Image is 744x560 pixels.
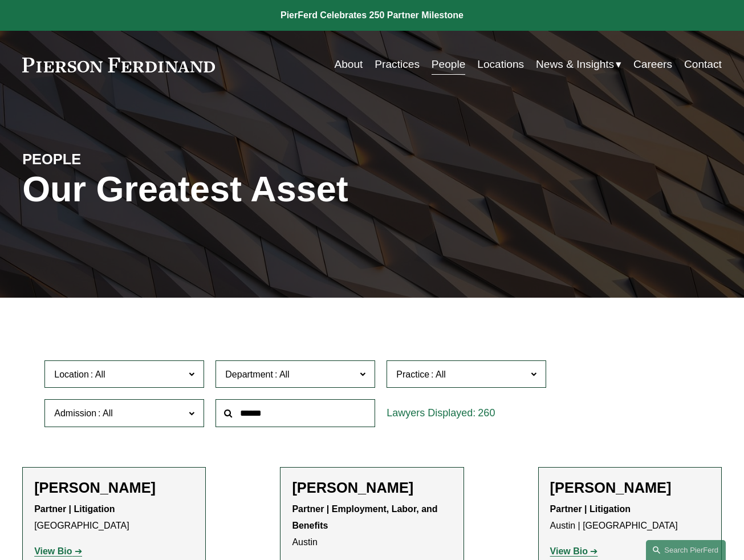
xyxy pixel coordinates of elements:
h1: Our Greatest Asset [22,168,489,209]
p: Austin [292,501,452,550]
span: Department [225,370,273,379]
a: Contact [684,54,722,75]
strong: Partner | Litigation [34,504,115,514]
span: Location [54,370,89,379]
strong: View Bio [34,546,72,556]
strong: View Bio [550,546,588,556]
strong: Partner | Litigation [550,504,631,514]
a: View Bio [550,546,598,556]
a: Locations [477,54,524,75]
h4: PEOPLE [22,150,197,168]
span: Practice [396,370,429,379]
span: 260 [478,407,495,419]
a: People [432,54,466,75]
a: About [334,54,363,75]
a: Practices [375,54,420,75]
p: [GEOGRAPHIC_DATA] [34,501,194,534]
a: Search this site [646,540,726,560]
h2: [PERSON_NAME] [34,479,194,497]
p: Austin | [GEOGRAPHIC_DATA] [550,501,710,534]
a: Careers [633,54,672,75]
a: folder dropdown [536,54,621,75]
strong: Partner | Employment, Labor, and Benefits [292,504,440,530]
span: Admission [54,408,96,418]
h2: [PERSON_NAME] [550,479,710,497]
h2: [PERSON_NAME] [292,479,452,497]
span: News & Insights [536,55,614,74]
a: View Bio [34,546,82,556]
